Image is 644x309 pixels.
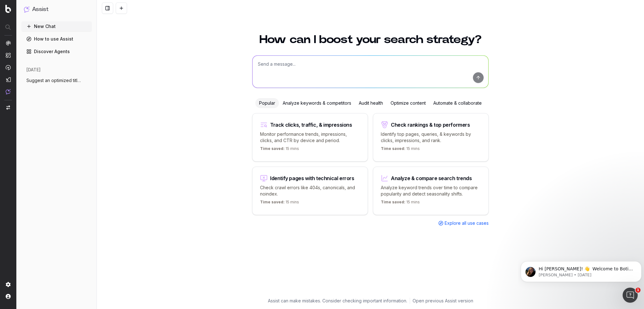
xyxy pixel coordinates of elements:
[623,288,638,303] iframe: Intercom live chat
[21,47,92,57] a: Discover Agents
[270,122,352,127] div: Track clicks, traffic, & impressions
[430,98,486,108] div: Automate & collaborate
[260,185,360,197] p: Check crawl errors like 404s, canonicals, and noindex.
[381,200,405,204] span: Time saved:
[260,131,360,144] p: Monitor performance trends, impressions, clicks, and CTR by device and period.
[6,294,11,299] img: My account
[260,200,285,204] span: Time saved:
[21,75,92,86] button: Suggest an optimized title and descripti
[413,298,473,304] a: Open previous Assist version
[24,5,89,14] button: Assist
[268,298,407,304] p: Assist can make mistakes. Consider checking important information.
[6,105,10,110] img: Switch project
[355,98,387,108] div: Audit health
[6,65,11,70] img: Activation
[381,146,405,151] span: Time saved:
[260,146,299,154] p: 15 mins
[279,98,355,108] div: Analyze keywords & competitors
[21,34,92,44] a: How to use Assist
[26,77,82,84] span: Suggest an optimized title and descripti
[381,146,420,154] p: 15 mins
[5,5,11,13] img: Botify logo
[21,21,92,31] button: New Chat
[636,288,641,293] span: 1
[32,5,48,14] h1: Assist
[381,131,481,144] p: Identify top pages, queries, & keywords by clicks, impressions, and rank.
[381,200,420,207] p: 15 mins
[24,6,30,12] img: Assist
[6,52,11,58] img: Intelligence
[270,176,354,181] div: Identify pages with technical errors
[381,185,481,197] p: Analyze keyword trends over time to compare popularity and detect seasonality shifts.
[6,282,11,287] img: Setting
[252,34,489,45] h1: How can I boost your search strategy?
[260,146,285,151] span: Time saved:
[6,41,11,46] img: Analytics
[255,98,279,108] div: Popular
[438,220,489,226] a: Explore all use cases
[445,220,489,226] span: Explore all use cases
[518,248,644,292] iframe: Intercom notifications message
[26,67,41,73] span: [DATE]
[387,98,430,108] div: Optimize content
[6,89,11,94] img: Assist
[391,122,470,127] div: Check rankings & top performers
[6,77,11,82] img: Studio
[391,176,472,181] div: Analyze & compare search trends
[260,200,299,207] p: 15 mins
